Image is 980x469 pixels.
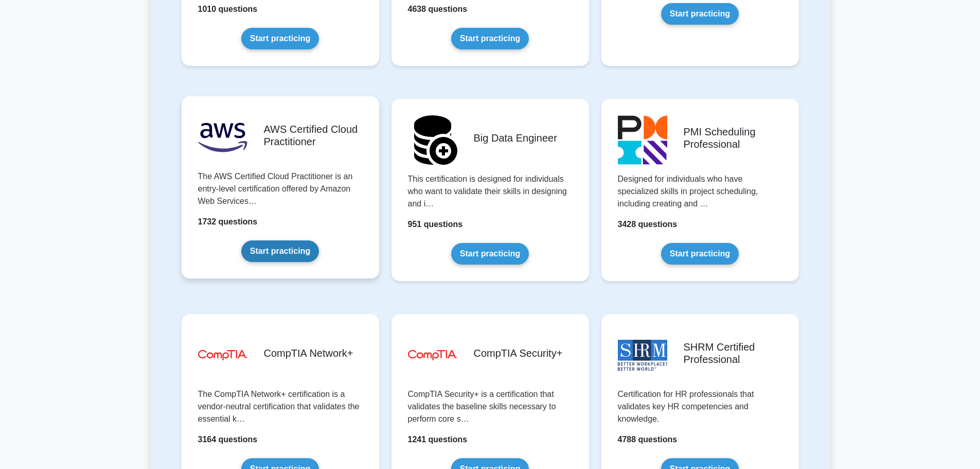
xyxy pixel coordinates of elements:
[451,243,529,265] a: Start practicing
[241,240,319,262] a: Start practicing
[661,3,739,25] a: Start practicing
[661,243,739,265] a: Start practicing
[241,28,319,49] a: Start practicing
[451,28,529,49] a: Start practicing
